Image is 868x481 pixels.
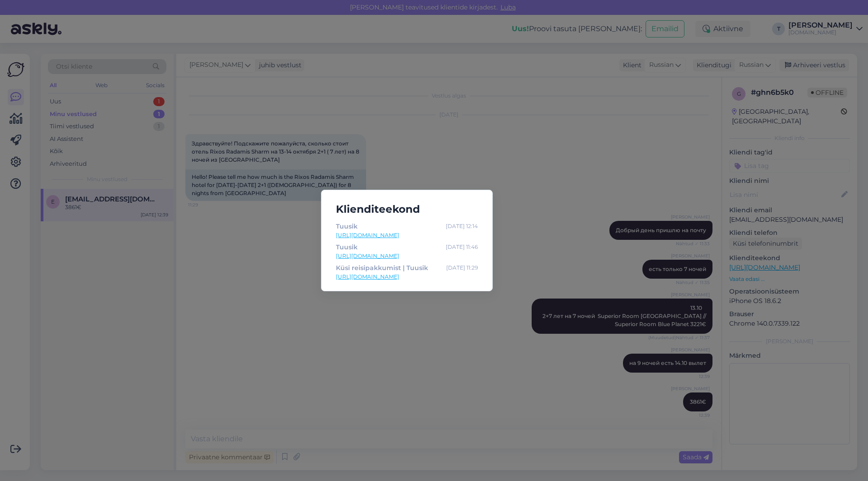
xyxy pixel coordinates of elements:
[336,263,428,273] div: Küsi reisipakkumist | Tuusik
[336,231,478,239] a: [URL][DOMAIN_NAME]
[336,252,478,260] a: [URL][DOMAIN_NAME]
[336,273,478,281] a: [URL][DOMAIN_NAME]
[446,263,478,273] div: [DATE] 11:29
[446,221,478,231] div: [DATE] 12:14
[336,242,358,252] div: Tuusik
[329,201,485,218] h5: Klienditeekond
[336,221,358,231] div: Tuusik
[446,242,478,252] div: [DATE] 11:46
